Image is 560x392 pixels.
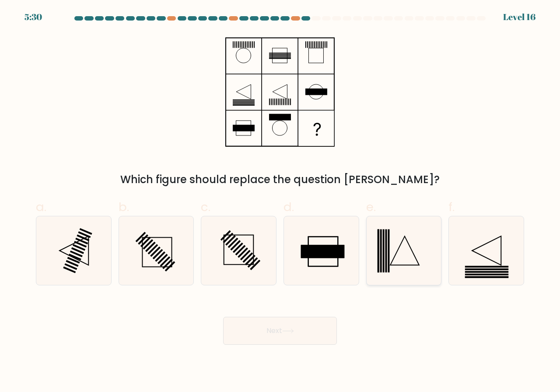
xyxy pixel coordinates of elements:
[119,198,129,215] span: b.
[366,198,376,215] span: e.
[503,10,535,24] div: Level 16
[36,198,46,215] span: a.
[283,198,294,215] span: d.
[448,198,455,215] span: f.
[223,317,337,345] button: Next
[41,172,519,187] div: Which figure should replace the question [PERSON_NAME]?
[201,198,210,215] span: c.
[24,10,42,24] div: 5:30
